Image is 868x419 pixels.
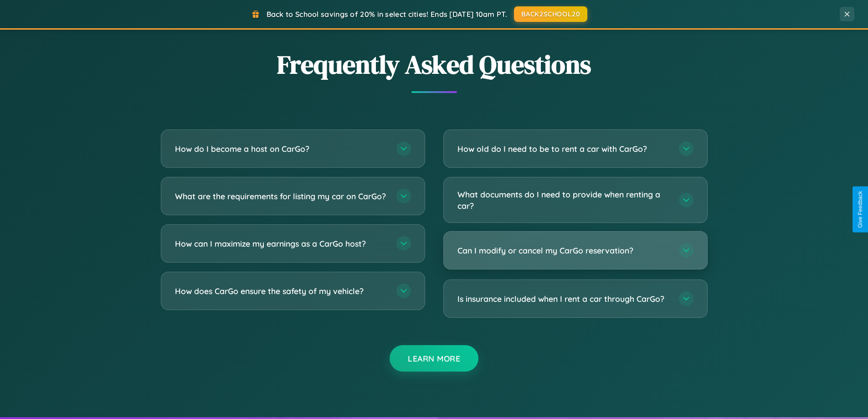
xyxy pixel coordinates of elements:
h3: How can I maximize my earnings as a CarGo host? [175,238,387,249]
h3: How do I become a host on CarGo? [175,143,387,155]
h3: What are the requirements for listing my car on CarGo? [175,191,387,202]
div: Give Feedback [857,191,863,228]
h3: Is insurance included when I rent a car through CarGo? [457,293,670,305]
h3: How old do I need to be to rent a car with CarGo? [457,143,670,155]
h2: Frequently Asked Questions [161,47,708,82]
h3: What documents do I need to provide when renting a car? [457,189,670,211]
button: Learn More [390,345,478,372]
h3: Can I modify or cancel my CarGo reservation? [457,245,670,256]
span: Back to School savings of 20% in select cities! Ends [DATE] 10am PT. [267,10,507,19]
h3: How does CarGo ensure the safety of my vehicle? [175,285,387,297]
button: BACK2SCHOOL20 [514,6,587,22]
